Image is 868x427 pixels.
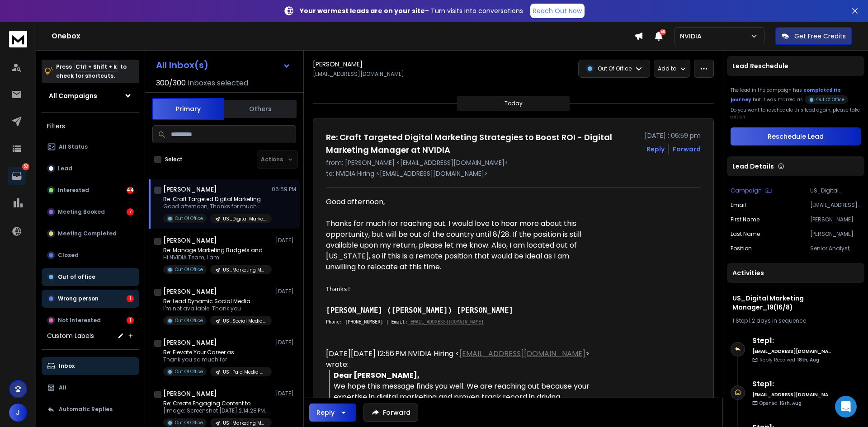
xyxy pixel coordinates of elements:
p: US_Digital Marketing Manager_19(16/8) [810,187,861,194]
p: Good afternoon, Thanks for much [163,203,272,210]
p: 06:59 PM [272,186,296,193]
button: Forward [363,404,418,422]
font: Thanks! [326,286,351,292]
p: Lead Details [732,162,774,171]
h3: Inboxes selected [188,78,248,89]
button: Reschedule Lead [731,127,861,145]
a: [EMAIL_ADDRESS][DOMAIN_NAME] [408,319,484,324]
p: Meeting Completed [58,230,117,237]
p: Senior Analyst, Digital Engagement Execution [810,245,861,252]
p: Automatic Replies [59,406,113,413]
p: [DATE] [276,288,296,295]
p: [PERSON_NAME] [810,216,861,223]
div: Reply [316,408,335,417]
p: Out Of Office [175,266,203,273]
button: Automatic Replies [42,400,139,418]
p: US_Social Media Manager_30(12/8) [223,318,266,324]
p: Out Of Office [175,317,203,324]
h1: [PERSON_NAME] [313,60,363,69]
button: Out of office [42,268,139,286]
div: Good afternoon, [326,197,590,207]
p: Do you want to reschedule this lead again, please take action. [731,107,861,120]
button: Lead [42,160,139,178]
p: Reply Received [759,357,819,363]
p: Re: Elevate Your Career as [163,349,272,356]
p: US_Marketing Manager_13(12/8) [223,420,266,427]
div: | [732,317,859,324]
div: Activities [727,263,864,283]
h3: Filters [42,120,139,132]
a: [EMAIL_ADDRESS][DOMAIN_NAME] [459,348,585,359]
button: Reply [646,145,665,154]
p: [image: Screenshot [DATE] 2.14.28 PM.png] [163,407,272,414]
span: 16th, Aug [779,400,802,407]
p: Out Of Office [598,65,632,72]
p: Lead [58,165,72,172]
p: Thank you so much for [163,356,272,363]
button: Not Interested1 [42,311,139,329]
h6: [EMAIL_ADDRESS][DOMAIN_NAME] [752,391,831,398]
button: Reply [309,404,356,422]
p: Get Free Credits [794,32,846,41]
button: All Campaigns [42,87,139,105]
p: [DATE] [276,237,296,244]
p: Add to [658,65,676,72]
div: 7 [127,208,134,216]
button: J [9,404,27,422]
p: [DATE] [276,390,296,397]
button: Others [224,99,297,119]
p: Inbox [59,362,75,370]
h1: All Campaigns [49,91,97,100]
div: 44 [127,187,134,194]
a: 53 [8,167,26,185]
div: Open Intercom Messenger [835,396,857,418]
p: [EMAIL_ADDRESS][DOMAIN_NAME] [313,70,404,78]
p: Out Of Office [175,215,203,222]
b: [PERSON_NAME] ([PERSON_NAME]) [PERSON_NAME] [326,306,513,314]
img: logo [9,31,27,47]
button: Wrong person1 [42,290,139,308]
h3: Custom Labels [47,331,94,340]
h1: Onebox [52,31,634,42]
p: Out Of Office [175,419,203,426]
p: [PERSON_NAME] [810,230,861,238]
button: Get Free Credits [775,27,852,45]
p: Closed [58,252,79,259]
span: Phone: [PHONE_NUMBER] | Email: [326,319,408,324]
span: 1 Step [732,317,748,324]
span: Ctrl + Shift + k [74,61,118,72]
p: to: NVIDIA Hiring <[EMAIL_ADDRESS][DOMAIN_NAME]> [326,169,701,178]
h6: Step 1 : [752,335,831,346]
p: Last Name [731,230,760,238]
p: First Name [731,216,759,223]
button: Closed [42,246,139,264]
p: Out of office [58,273,95,281]
label: Select [165,156,183,163]
p: All Status [59,143,88,150]
div: Forward [673,145,701,154]
span: 2 days in sequence [752,317,806,324]
p: [DATE] [276,339,296,346]
p: Wrong person [58,295,99,302]
p: [DATE] : 06:59 pm [645,131,701,140]
p: Lead Reschedule [732,61,788,70]
h1: All Inbox(s) [156,61,208,70]
button: Interested44 [42,181,139,199]
p: Re: Manage Marketing Budgets and [163,247,272,254]
p: Today [505,100,523,107]
button: Campaign [731,187,772,194]
p: – Turn visits into conversations [300,6,523,15]
button: All Status [42,138,139,156]
h6: Step 1 : [752,379,831,389]
p: Position [731,245,752,252]
p: Meeting Booked [58,208,105,216]
p: [EMAIL_ADDRESS][DOMAIN_NAME] [810,202,861,209]
h1: [PERSON_NAME] [163,236,217,245]
button: Meeting Completed [42,225,139,243]
p: Re: Craft Targeted Digital Marketing [163,196,272,203]
div: [DATE][DATE] 12:56 PM NVIDIA Hiring < > wrote: [326,348,590,370]
p: Re: Lead Dynamic Social Media [163,298,272,305]
strong: Dear [PERSON_NAME], [334,370,420,380]
p: NVIDIA [680,32,705,41]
